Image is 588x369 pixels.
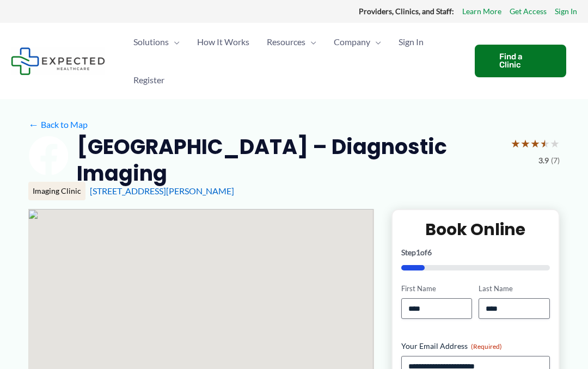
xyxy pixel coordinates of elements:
a: Find a Clinic [475,45,566,77]
h2: Book Online [401,219,550,240]
label: Your Email Address [401,341,550,352]
a: CompanyMenu Toggle [325,23,390,61]
strong: Providers, Clinics, and Staff: [359,7,454,16]
a: ←Back to Map [28,116,88,133]
a: Sign In [555,4,577,19]
span: 6 [427,248,432,257]
span: ← [28,119,39,130]
a: [STREET_ADDRESS][PERSON_NAME] [90,186,234,196]
span: ★ [550,133,560,153]
img: Expected Healthcare Logo - side, dark font, small [11,47,105,75]
span: Sign In [399,23,424,61]
span: ★ [540,133,550,153]
span: 1 [416,248,420,257]
nav: Primary Site Navigation [125,23,464,99]
a: Get Access [510,4,547,19]
label: Last Name [479,284,550,294]
p: Step of [401,249,550,256]
a: Learn More [462,4,501,19]
span: Menu Toggle [169,23,180,61]
a: SolutionsMenu Toggle [125,23,188,61]
span: (Required) [471,342,502,350]
span: Menu Toggle [370,23,381,61]
h2: [GEOGRAPHIC_DATA] – Diagnostic Imaging [77,133,502,187]
a: ResourcesMenu Toggle [258,23,325,61]
span: Register [133,61,164,99]
a: Sign In [390,23,432,61]
span: ★ [511,133,520,153]
span: Resources [267,23,305,61]
span: Menu Toggle [305,23,316,61]
a: Register [125,61,173,99]
div: Imaging Clinic [28,182,85,200]
span: ★ [530,133,540,153]
span: How It Works [197,23,249,61]
span: (7) [551,153,560,168]
label: First Name [401,284,473,294]
span: 3.9 [538,153,549,168]
span: ★ [520,133,530,153]
span: Solutions [133,23,169,61]
a: How It Works [188,23,258,61]
span: Company [334,23,370,61]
